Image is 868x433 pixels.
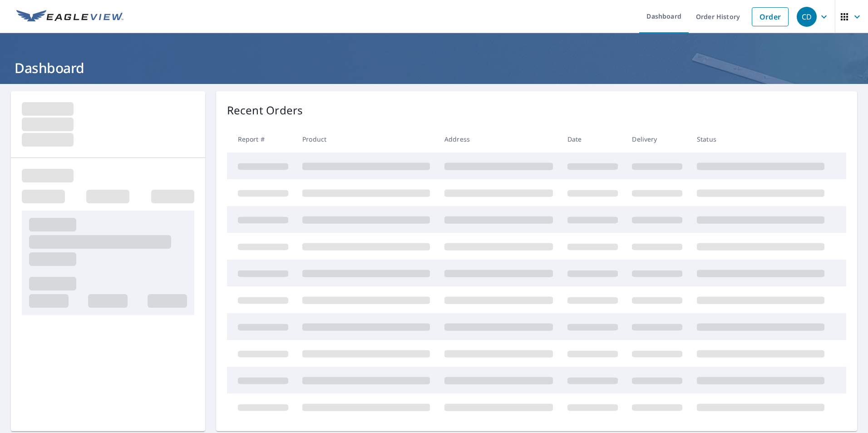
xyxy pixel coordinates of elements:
th: Delivery [625,126,690,153]
th: Address [437,126,560,153]
img: EV Logo [16,10,123,24]
th: Status [690,126,832,153]
th: Product [295,126,437,153]
p: Recent Orders [227,102,303,118]
h1: Dashboard [11,59,857,77]
a: Order [752,7,789,26]
div: CD [797,7,817,27]
th: Date [560,126,625,153]
th: Report # [227,126,296,153]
